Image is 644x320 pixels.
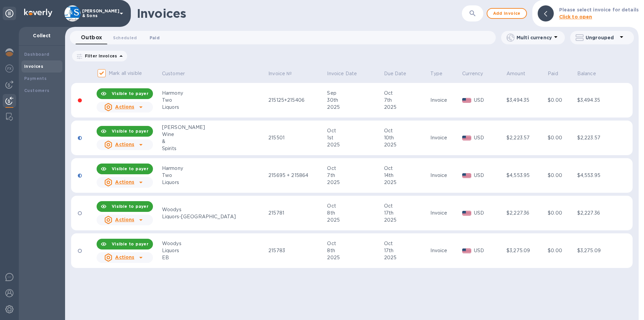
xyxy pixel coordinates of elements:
[548,70,567,77] span: Paid
[384,217,429,224] div: 2025
[327,210,382,217] div: 8th
[115,217,134,222] u: Actions
[137,6,186,20] h1: Invoices
[268,70,301,77] span: Invoice №
[81,33,102,42] span: Outbox
[474,97,504,104] p: USD
[384,165,429,172] div: Oct
[268,247,325,254] div: 215783
[162,206,266,213] div: Woodys
[487,8,527,19] button: Add invoice
[327,127,382,134] div: Oct
[384,172,429,179] div: 14th
[577,172,616,179] div: $4,553.95
[506,70,534,77] span: Amount
[327,70,366,77] span: Invoice Date
[384,90,429,97] div: Oct
[24,9,52,17] img: Logo
[548,172,575,179] div: $0.00
[517,34,552,41] p: Multi currency
[384,141,429,148] div: 2025
[462,70,492,77] span: Currency
[327,70,357,77] p: Invoice Date
[430,97,460,104] div: Invoice
[268,172,325,179] div: 215695 + 215864
[115,142,134,147] u: Actions
[24,76,47,81] b: Payments
[462,136,471,140] img: USD
[506,97,546,104] div: $3,494.35
[24,88,50,93] b: Customers
[548,70,558,77] p: Paid
[384,104,429,111] div: 2025
[577,247,616,254] div: $3,275.09
[384,127,429,134] div: Oct
[109,70,142,77] p: Mark all visible
[162,131,266,138] div: Wine
[327,240,382,247] div: Oct
[548,247,575,254] div: $0.00
[506,210,546,217] div: $2,227.36
[559,7,639,12] b: Please select invoice for details
[162,97,266,104] div: Two
[384,179,429,186] div: 2025
[493,9,521,17] span: Add invoice
[327,254,382,261] div: 2025
[430,134,460,141] div: Invoice
[462,248,471,253] img: USD
[548,134,575,141] div: $0.00
[586,34,618,41] p: Ungrouped
[384,70,407,77] p: Due Date
[462,173,471,178] img: USD
[327,202,382,210] div: Oct
[548,97,575,104] div: $0.00
[24,64,43,69] b: Invoices
[474,210,504,217] p: USD
[162,104,266,111] div: Liquors
[430,210,460,217] div: Invoice
[384,240,429,247] div: Oct
[474,134,504,141] p: USD
[162,165,266,172] div: Harmony
[82,53,117,59] p: Filter Invoices
[384,210,429,217] div: 17th
[506,70,525,77] p: Amount
[162,254,266,261] div: EB
[82,9,116,18] p: [PERSON_NAME] & Sons
[150,34,160,41] span: Paid
[162,179,266,186] div: Liquors
[327,217,382,224] div: 2025
[327,104,382,111] div: 2025
[384,97,429,104] div: 7th
[162,240,266,247] div: Woodys
[577,70,596,77] p: Balance
[384,134,429,141] div: 10th
[506,134,546,141] div: $2,223.57
[162,90,266,97] div: Harmony
[268,210,325,217] div: 215781
[162,70,185,77] p: Customer
[115,255,134,260] u: Actions
[327,97,382,104] div: 30th
[162,70,194,77] span: Customer
[462,98,471,103] img: USD
[577,210,616,217] div: $2,227.36
[327,90,382,97] div: Sep
[162,138,266,145] div: &
[577,70,605,77] span: Balance
[462,211,471,216] img: USD
[162,213,266,220] div: Liquors-[GEOGRAPHIC_DATA]
[327,165,382,172] div: Oct
[327,179,382,186] div: 2025
[113,34,137,41] span: Scheduled
[327,172,382,179] div: 7th
[430,70,451,77] span: Type
[430,70,442,77] p: Type
[559,14,592,19] b: Click to open
[384,254,429,261] div: 2025
[506,247,546,254] div: $3,275.09
[112,166,149,171] b: Visible to payer
[474,172,504,179] p: USD
[115,104,134,109] u: Actions
[112,204,149,209] b: Visible to payer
